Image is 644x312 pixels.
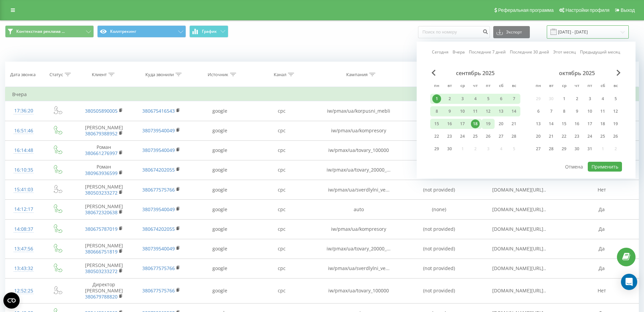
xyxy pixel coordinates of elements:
td: (not provided) [404,219,473,239]
div: 23 [445,132,454,141]
div: чт 9 окт. 2025 г. [570,106,583,116]
div: сб 18 окт. 2025 г. [596,119,609,129]
div: 17 [585,119,594,128]
div: Статус [49,72,63,77]
td: cpc [251,140,313,160]
abbr: четверг [470,81,480,91]
div: 10 [585,107,594,116]
div: Клиент [92,72,107,77]
a: 380677575766 [142,265,175,271]
td: [PERSON_NAME] [74,121,134,140]
span: iw/pmax/ua/tovary_20000_... [327,166,391,173]
abbr: пятница [585,81,595,91]
a: 380661276997 [85,150,118,156]
td: cpc [251,239,313,259]
div: 28 [547,144,556,153]
a: 380503233272 [85,268,118,274]
span: [DOMAIN_NAME][URL].. [492,265,546,271]
div: сб 25 окт. 2025 г. [596,131,609,141]
td: cpc [251,259,313,278]
td: google [189,180,251,200]
div: 12 [484,107,493,116]
abbr: пятница [483,81,493,91]
span: [DOMAIN_NAME][URL].. [492,245,546,252]
div: 24 [585,132,594,141]
div: пт 19 сент. 2025 г. [482,119,495,129]
div: чт 11 сент. 2025 г. [469,106,482,116]
div: пт 31 окт. 2025 г. [583,144,596,154]
abbr: среда [559,81,569,91]
div: 23 [573,132,581,141]
a: 380739540049 [142,127,175,134]
span: [DOMAIN_NAME][URL].. [492,287,546,294]
div: ср 15 окт. 2025 г. [558,119,570,129]
div: пн 29 сент. 2025 г. [430,144,443,154]
div: вс 12 окт. 2025 г. [609,106,622,116]
abbr: четверг [572,81,582,91]
div: чт 2 окт. 2025 г. [570,94,583,104]
span: iw/pmax/ua/tovary_20000_... [327,245,391,252]
a: Этот месяц [553,49,576,55]
div: 8 [432,107,441,116]
td: google [189,140,251,160]
td: cpc [251,200,313,219]
div: вт 23 сент. 2025 г. [443,131,456,141]
div: 13 [497,107,505,116]
button: График [189,25,228,38]
div: 6 [497,94,505,103]
div: 1 [560,94,568,103]
td: iw/pmax/ua/kompresory [313,121,404,140]
div: Дата звонка [10,72,36,77]
div: 15 [432,119,441,128]
td: Вчера [5,88,639,101]
div: 5 [484,94,493,103]
div: октябрь 2025 [532,70,622,76]
a: 380963936599 [85,170,118,176]
div: ср 17 сент. 2025 г. [456,119,469,129]
div: 29 [560,144,568,153]
div: 24 [458,132,467,141]
a: 380677575766 [142,186,175,193]
td: google [189,101,251,121]
span: iw/pmax/ua/sverdlylni_ve... [328,186,390,193]
td: Да [565,219,639,239]
div: сб 13 сент. 2025 г. [495,106,507,116]
div: ср 1 окт. 2025 г. [558,94,570,104]
span: [DOMAIN_NAME][URL].. [492,186,546,193]
div: пн 6 окт. 2025 г. [532,106,545,116]
div: 7 [547,107,556,116]
a: 380677575766 [142,287,175,294]
td: google [189,239,251,259]
div: 30 [445,144,454,153]
div: сб 20 сент. 2025 г. [495,119,507,129]
div: 27 [497,132,505,141]
abbr: суббота [598,81,608,91]
a: 380739540049 [142,206,175,213]
span: Настройки профиля [565,7,609,13]
div: ср 8 окт. 2025 г. [558,106,570,116]
div: 17 [458,119,467,128]
div: 4 [471,94,480,103]
div: вс 21 сент. 2025 г. [507,119,520,129]
td: Нет [565,278,639,304]
td: auto [313,200,404,219]
div: вт 9 сент. 2025 г. [443,106,456,116]
div: 16:10:35 [12,163,35,177]
div: 5 [611,94,620,103]
td: (not provided) [404,140,473,160]
td: (not provided) [404,121,473,140]
div: пн 20 окт. 2025 г. [532,131,545,141]
div: 14 [510,107,518,116]
td: Да [565,259,639,278]
abbr: среда [457,81,468,91]
td: google [189,259,251,278]
td: google [189,160,251,180]
div: вт 7 окт. 2025 г. [545,106,558,116]
div: 25 [598,132,607,141]
div: вс 19 окт. 2025 г. [609,119,622,129]
td: cpc [251,278,313,304]
div: пт 5 сент. 2025 г. [482,94,495,104]
td: cpc [251,219,313,239]
div: 29 [432,144,441,153]
td: Роман [74,160,134,180]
